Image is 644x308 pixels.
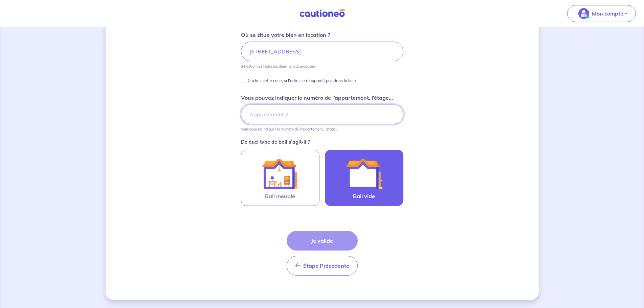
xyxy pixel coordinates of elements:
img: illu_empty_lease.svg [346,156,382,192]
img: illu_account_valid_menu.svg [578,8,589,19]
p: Où se situe votre bien en location ? [241,31,330,39]
p: Sélectionnez l'adresse dans la liste proposée [241,64,315,69]
input: Appartement 2 [241,104,403,124]
span: Bail vide [353,192,375,200]
button: Étape Précédente [287,256,358,276]
p: Vous pouvez indiquer le numéro de l’appartement, l’étage... [241,127,338,132]
p: Vous pouvez indiquer le numéro de l’appartement, l’étage... [241,94,393,102]
img: illu_furnished_lease.svg [262,156,298,192]
img: Cautioneo [297,9,348,18]
input: 2 rue de paris, 59000 lille [241,42,403,61]
span: Bail meublé [265,192,295,200]
button: illu_account_valid_menu.svgMon compte [567,5,636,22]
span: Étape Précédente [303,262,349,269]
p: De quel type de bail s’agit-il ? [241,140,403,144]
p: Mon compte [592,9,623,18]
p: Cochez cette case, si l'adresse n'apparaît pas dans la liste [248,77,356,85]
